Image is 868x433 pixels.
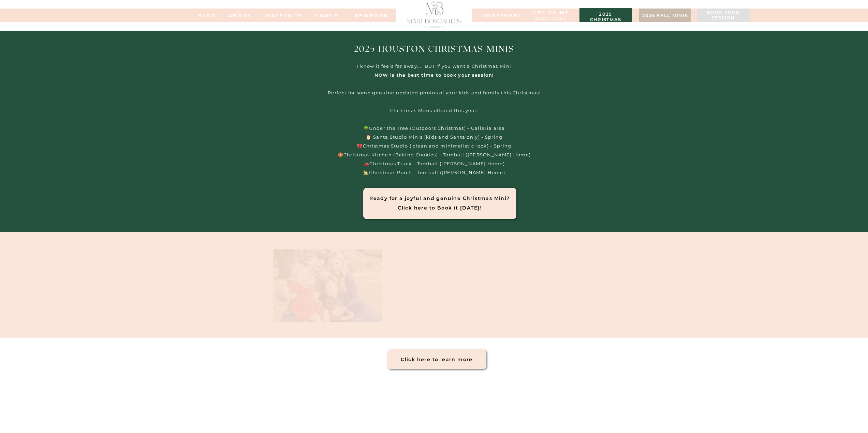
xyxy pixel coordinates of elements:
a: Ready for a joyful and genuine Christmas Mini?Click here to Book it [DATE]! [368,194,512,204]
p: I know it feels far away.... BUT if you want a Christmas Mini Perfect for some genuine updated ph... [311,62,558,173]
a: Get on my MAIL list [532,10,571,22]
a: 2025 fall minis [642,13,688,20]
a: Click here to learn more [387,355,486,366]
a: Book your session [701,10,746,21]
h1: 2025 Houston Christmas Minis [330,44,539,58]
a: BLOG [194,13,221,18]
a: MATERNITY [266,13,293,18]
a: INVESTMENT [481,13,515,18]
a: ABOUT [221,13,259,18]
b: NOW is the best time to book your session! [374,72,494,78]
h1: Ready for a joyful and genuine Christmas Mini? Click here to Book it [DATE]! [368,194,512,204]
a: FAMILy [313,13,341,18]
a: 2025 christmas minis [583,12,629,18]
a: NEWBORN [352,13,391,18]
